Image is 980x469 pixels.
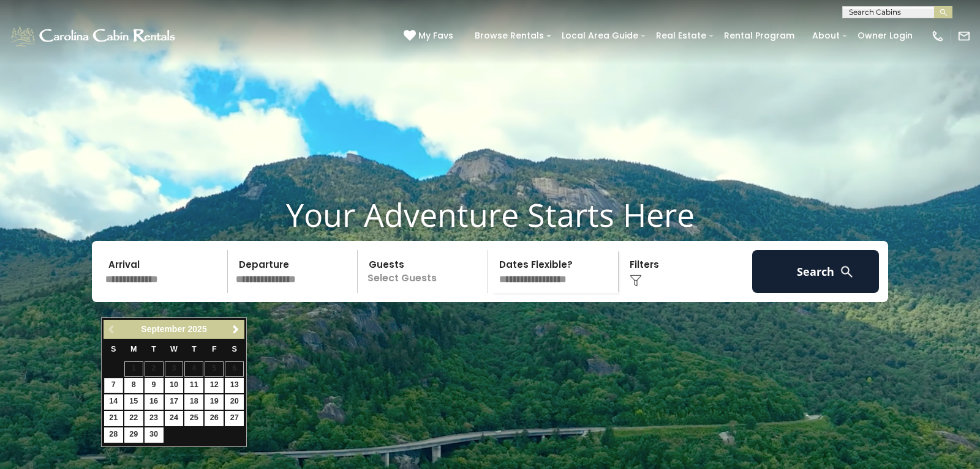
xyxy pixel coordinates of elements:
span: Sunday [111,345,116,353]
a: 24 [165,411,184,426]
span: Wednesday [170,345,178,353]
a: About [806,26,846,45]
a: 19 [205,394,224,410]
a: 9 [145,378,164,393]
a: 7 [104,378,123,393]
a: 8 [124,378,143,393]
img: search-regular-white.png [839,264,854,279]
a: 14 [104,394,123,410]
a: 17 [165,394,184,410]
a: 15 [124,394,143,410]
a: 21 [104,411,123,426]
a: Owner Login [851,26,919,45]
p: Select Guests [361,250,488,293]
span: September [141,324,185,334]
span: Thursday [192,345,197,353]
a: Next [228,322,243,337]
a: 25 [184,411,203,426]
a: 20 [225,394,244,410]
a: My Favs [404,29,456,43]
span: Next [231,325,241,334]
a: 26 [205,411,224,426]
a: 28 [104,427,123,443]
a: 10 [165,378,184,393]
img: mail-regular-white.png [957,29,971,43]
span: Saturday [232,345,237,353]
a: 13 [225,378,244,393]
a: 29 [124,427,143,443]
span: Monday [130,345,137,353]
span: Friday [212,345,217,353]
span: 2025 [188,324,207,334]
a: Real Estate [650,26,712,45]
img: phone-regular-white.png [931,29,944,43]
a: 30 [145,427,164,443]
a: 11 [184,378,203,393]
a: 27 [225,411,244,426]
a: 23 [145,411,164,426]
a: Local Area Guide [556,26,644,45]
img: filter--v1.png [630,275,642,287]
img: White-1-1-2.png [9,24,179,48]
h1: Your Adventure Starts Here [9,196,971,234]
a: 12 [205,378,224,393]
span: My Favs [418,29,453,42]
a: 22 [124,411,143,426]
button: Search [752,250,879,293]
a: 16 [145,394,164,410]
a: Browse Rentals [469,26,550,45]
span: Tuesday [151,345,156,353]
a: 18 [184,394,203,410]
a: Rental Program [718,26,801,45]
